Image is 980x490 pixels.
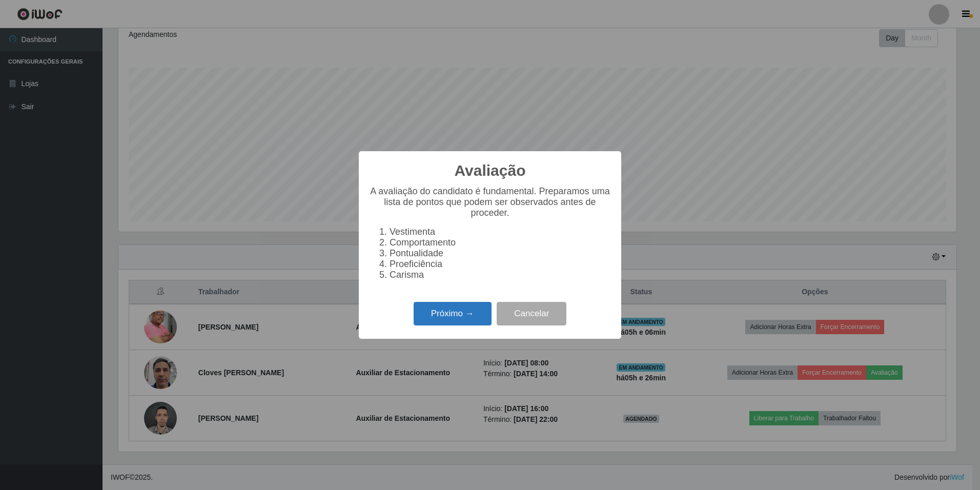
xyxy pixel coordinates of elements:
li: Vestimenta [390,227,611,237]
h2: Avaliação [455,161,526,180]
li: Comportamento [390,237,611,248]
li: Pontualidade [390,248,611,259]
button: Cancelar [497,302,566,326]
p: A avaliação do candidato é fundamental. Preparamos uma lista de pontos que podem ser observados a... [369,186,611,218]
li: Proeficiência [390,259,611,270]
li: Carisma [390,270,611,280]
button: Próximo → [414,302,492,326]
